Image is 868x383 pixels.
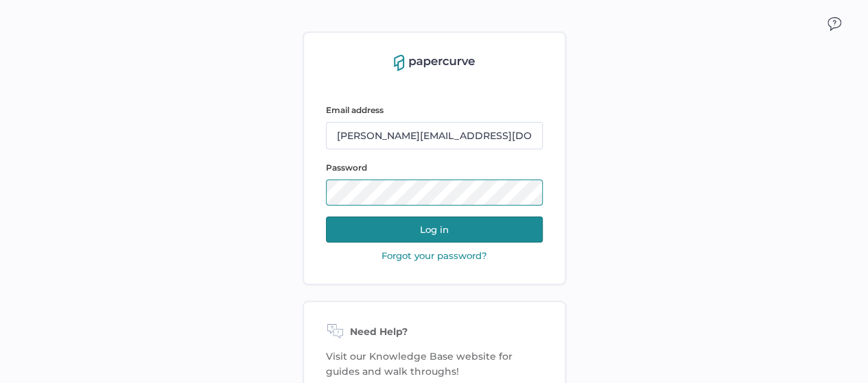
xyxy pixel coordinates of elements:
[326,105,384,115] span: Email address
[828,17,841,31] img: icon_chat.2bd11823.svg
[326,162,367,173] span: Password
[326,122,543,149] input: email@company.com
[326,217,543,243] button: Log in
[377,249,491,262] button: Forgot your password?
[394,55,475,71] img: papercurve-logo-colour.7244d18c.svg
[326,324,344,341] img: need-help-icon.d526b9f7.svg
[326,324,543,341] div: Need Help?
